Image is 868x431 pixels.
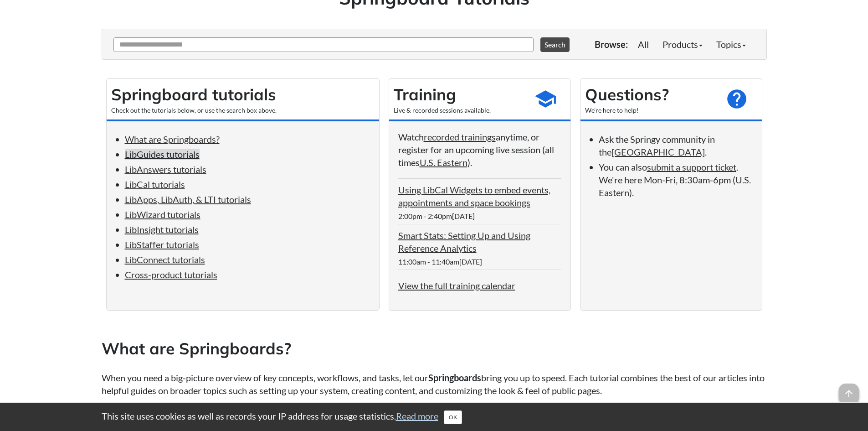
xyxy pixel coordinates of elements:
a: Smart Stats: Setting Up and Using Reference Analytics [398,230,530,254]
a: Using LibCal Widgets to embed events, appointments and space bookings [398,184,550,208]
p: Watch anytime, or register for an upcoming live session (all times ). [398,130,561,169]
a: View the full training calendar [398,280,515,291]
span: 2:00pm - 2:40pm[DATE] [398,212,475,220]
a: LibInsight tutorials [125,224,199,235]
h2: Springboard tutorials [111,83,375,106]
a: U.S. Eastern [420,157,467,168]
li: Ask the Springy community in the . [599,133,753,158]
strong: Springboards [428,372,481,383]
a: [GEOGRAPHIC_DATA] [611,146,705,157]
button: Search [540,37,570,52]
a: Read more [396,410,438,421]
div: We're here to help! [585,106,716,115]
button: Close [444,410,462,424]
h2: Questions? [585,83,716,106]
a: Products [656,35,709,53]
a: recorded trainings [424,131,496,142]
a: LibConnect tutorials [125,254,205,265]
a: Topics [709,35,753,53]
h2: Training [394,83,525,106]
a: submit a support ticket [647,161,736,172]
div: This site uses cookies as well as records your IP address for usage statistics. [92,410,776,424]
a: LibCal tutorials [125,179,185,190]
p: When you need a big-picture overview of key concepts, workflows, and tasks, let our bring you up ... [102,371,767,397]
a: LibApps, LibAuth, & LTI tutorials [125,194,251,205]
a: LibStaffer tutorials [125,239,199,250]
li: You can also . We're here Mon-Fri, 8:30am-6pm (U.S. Eastern). [599,161,753,199]
a: What are Springboards? [125,134,220,145]
h2: What are Springboards? [102,338,767,360]
a: All [631,35,656,53]
a: LibAnswers tutorials [125,164,206,175]
span: help [725,88,748,110]
div: Live & recorded sessions available. [394,106,525,115]
span: 11:00am - 11:40am[DATE] [398,257,482,266]
span: arrow_upward [839,384,859,404]
p: Browse: [595,38,628,51]
a: Cross-product tutorials [125,269,217,280]
div: Check out the tutorials below, or use the search box above. [111,106,375,115]
a: LibGuides tutorials [125,149,200,160]
span: school [534,88,557,110]
a: LibWizard tutorials [125,209,200,220]
a: arrow_upward [839,384,859,395]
